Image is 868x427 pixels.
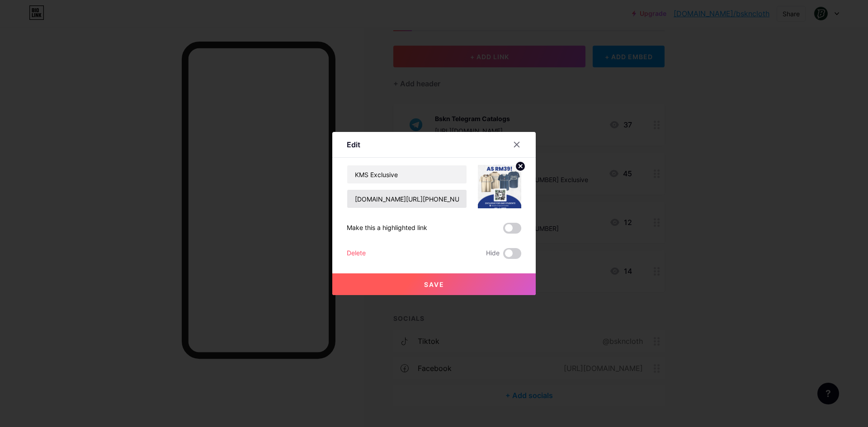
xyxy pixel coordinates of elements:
[347,190,467,208] input: URL
[332,273,536,295] button: Save
[486,248,500,259] span: Hide
[347,165,467,183] input: Title
[347,248,366,259] div: Delete
[347,223,427,234] div: Make this a highlighted link
[424,281,444,288] span: Save
[347,139,360,150] div: Edit
[478,165,521,208] img: link_thumbnail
